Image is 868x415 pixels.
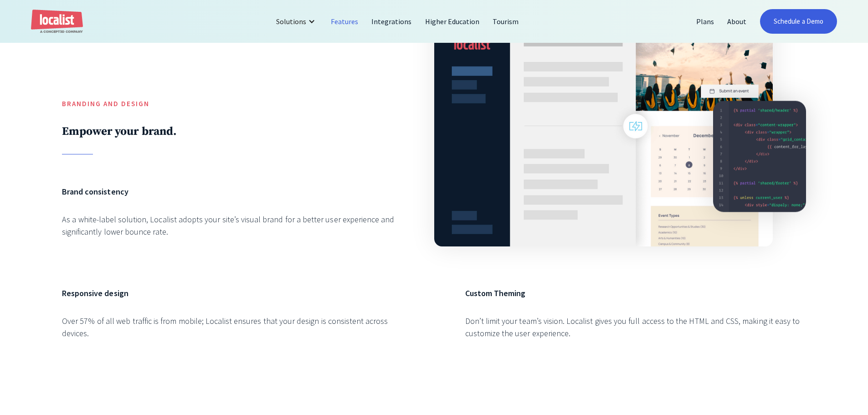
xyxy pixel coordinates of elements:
a: Tourism [486,10,525,32]
a: home [31,10,83,34]
div: Solutions [276,16,306,27]
h6: Brand consistency [62,185,403,198]
a: Schedule a Demo [760,9,837,34]
a: Higher Education [419,10,487,32]
a: Plans [690,10,721,32]
a: About [721,10,753,32]
div: Don’t limit your team’s vision. Localist gives you full access to the HTML and CSS, making it eas... [465,315,806,339]
h2: Empower your brand. [62,124,403,138]
a: Integrations [365,10,418,32]
h5: Branding and Design [62,99,403,109]
h6: Custom Theming [465,287,806,299]
div: Solutions [269,10,324,32]
a: Features [324,10,365,32]
div: Over 57% of all web traffic is from mobile; Localist ensures that your design is consistent acros... [62,315,403,339]
div: As a white-label solution, Localist adopts your site’s visual brand for a better user experience ... [62,213,403,238]
h6: Responsive design [62,287,403,299]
